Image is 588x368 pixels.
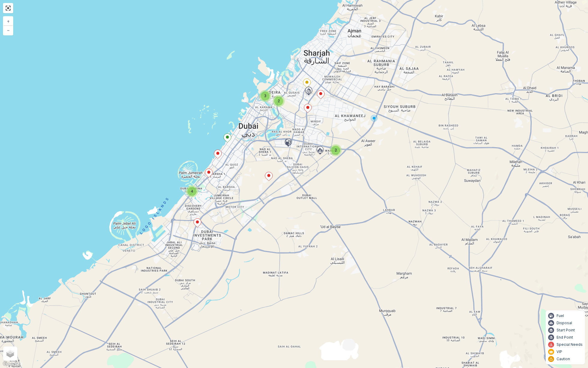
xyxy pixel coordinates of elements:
[330,144,342,156] div: 2
[273,95,285,107] div: 2
[335,148,337,152] span: 2
[264,94,266,98] span: 3
[278,99,280,103] span: 2
[259,90,271,102] div: 3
